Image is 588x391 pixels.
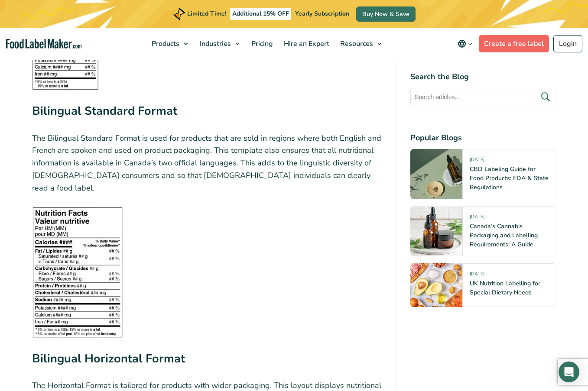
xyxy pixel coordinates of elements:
a: Resources [335,28,386,60]
h4: Popular Blogs [410,132,556,144]
a: CBD Labeling Guide for Food Products: FDA & State Regulations [470,165,549,191]
a: Canada’s Cannabis Packaging and Labelling Requirements: A Guide [470,222,538,249]
span: Products [149,39,180,48]
span: Pricing [249,39,274,48]
span: Yearly Subscription [295,10,349,18]
span: [DATE] [470,156,484,166]
input: Search articles... [410,88,556,106]
span: [DATE] [470,271,484,281]
strong: Bilingual Horizontal Format [32,351,185,367]
h4: Search the Blog [410,71,556,83]
a: Pricing [246,28,276,60]
a: Hire an Expert [279,28,333,60]
span: [DATE] [470,213,484,223]
a: Create a free label [479,35,549,52]
a: Login [553,35,582,52]
span: Limited Time! [187,10,226,18]
a: Products [146,28,192,60]
span: Hire an Expert [281,39,330,48]
a: Industries [195,28,244,60]
a: UK Nutrition Labelling for Special Dietary Needs [470,279,540,297]
p: The Bilingual Standard Format is used for products that are sold in regions where both English an... [32,132,382,194]
strong: Bilingual Standard Format [32,103,177,119]
div: Open Intercom Messenger [559,362,579,382]
a: Buy Now & Save [356,6,416,22]
img: Black and white Bilingual Standard Format nutrition label displaying nutrient details in both Eng... [32,207,123,338]
span: Additional 15% OFF [230,8,291,20]
span: Resources [338,39,374,48]
span: Industries [197,39,232,48]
